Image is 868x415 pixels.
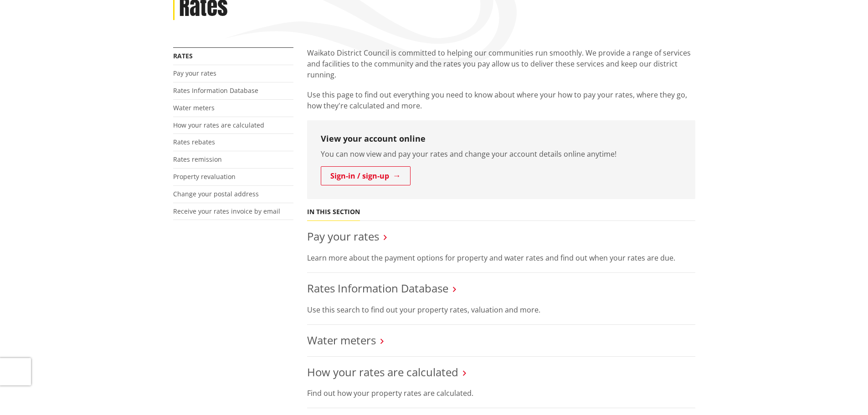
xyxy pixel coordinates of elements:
[826,377,859,410] iframe: Messenger Launcher
[173,69,216,77] a: Pay your rates
[173,51,193,60] a: Rates
[307,364,458,379] a: How your rates are calculated
[307,281,448,296] a: Rates Information Database
[173,155,222,164] a: Rates remission
[307,252,695,263] p: Learn more about the payment options for property and water rates and find out when your rates ar...
[307,229,379,244] a: Pay your rates
[173,172,236,181] a: Property revaluation
[173,138,215,146] a: Rates rebates
[173,207,280,215] a: Receive your rates invoice by email
[321,134,682,144] h3: View your account online
[173,190,259,198] a: Change your postal address
[173,121,264,129] a: How your rates are calculated
[321,149,682,159] p: You can now view and pay your rates and change your account details online anytime!
[307,47,695,80] p: Waikato District Council is committed to helping our communities run smoothly. We provide a range...
[173,103,215,112] a: Water meters
[307,89,695,111] p: Use this page to find out everything you need to know about where your how to pay your rates, whe...
[307,333,376,348] a: Water meters
[307,388,695,399] p: Find out how your property rates are calculated.
[307,304,695,315] p: Use this search to find out your property rates, valuation and more.
[173,86,258,95] a: Rates Information Database
[307,208,360,216] h5: In this section
[321,166,411,185] a: Sign-in / sign-up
